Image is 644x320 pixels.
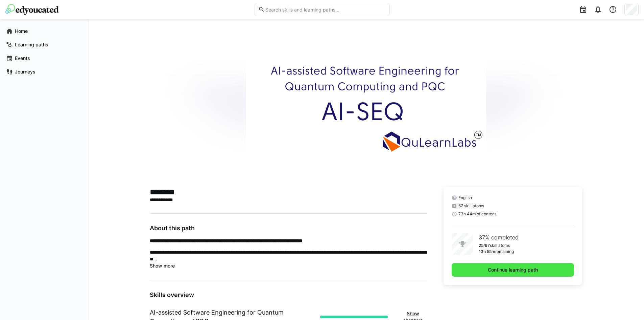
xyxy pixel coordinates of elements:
[479,249,495,254] p: 13h 55m
[479,233,519,241] p: 37% completed
[265,6,386,13] input: Search skills and learning paths…
[458,195,472,200] span: English
[487,266,539,273] span: Continue learning path
[458,203,484,209] span: 67 skill atoms
[452,263,574,277] button: Continue learning path
[479,243,490,248] p: 25/67
[490,243,510,248] p: skill atoms
[150,291,427,299] h3: Skills overview
[458,211,496,217] span: 73h 44m of content
[150,263,175,269] span: Show more
[495,249,514,254] p: remaining
[150,225,427,232] h3: About this path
